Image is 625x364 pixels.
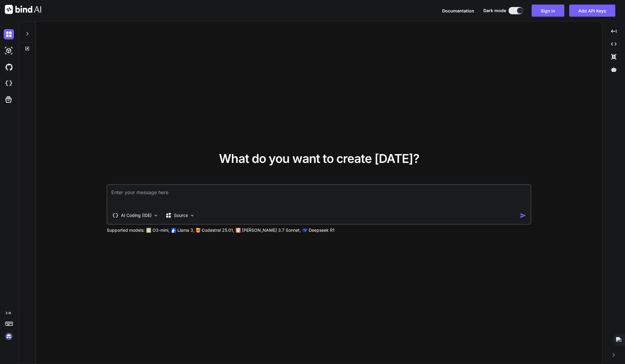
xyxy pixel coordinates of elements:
img: claude [236,228,241,233]
p: Supported models: [107,227,145,233]
p: O3-mini, [153,227,170,233]
span: Documentation [442,8,474,13]
p: AI Coding (IDE) [121,212,152,218]
button: Add API Keys [569,5,615,17]
img: Llama2 [171,228,176,233]
p: Codestral 25.01, [202,227,234,233]
button: Documentation [442,8,474,14]
img: signin [4,331,14,342]
span: What do you want to create [DATE]? [219,151,419,166]
img: darkAi-studio [4,45,14,56]
p: [PERSON_NAME] 3.7 Sonnet, [242,227,301,233]
img: GPT-4 [146,228,151,233]
p: Llama 3, [177,227,194,233]
img: darkChat [4,29,14,39]
button: Sign in [532,5,564,17]
img: Bind AI [5,5,41,14]
img: Mistral-AI [196,228,200,232]
img: cloudideIcon [4,78,14,89]
span: Dark mode [483,8,506,14]
p: Deepseek R1 [309,227,334,233]
img: icon [520,212,526,219]
img: claude [303,228,307,233]
img: Pick Tools [153,213,159,218]
p: Source [174,212,188,218]
img: Pick Models [190,213,195,218]
img: githubDark [4,62,14,72]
